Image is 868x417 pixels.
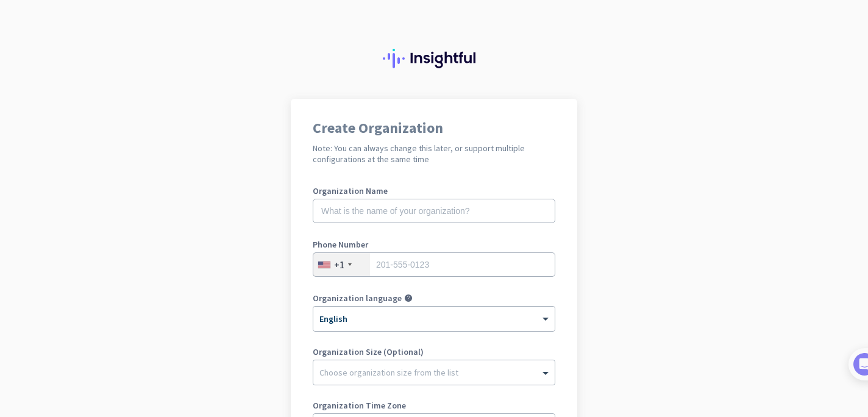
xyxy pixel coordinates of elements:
[383,49,485,68] img: Insightful
[313,143,555,165] h2: Note: You can always change this later, or support multiple configurations at the same time
[334,258,344,271] div: +1
[404,294,413,302] i: help
[313,401,555,410] label: Organization Time Zone
[313,121,555,135] h1: Create Organization
[313,347,555,356] label: Organization Size (Optional)
[313,187,555,195] label: Organization Name
[313,294,402,302] label: Organization language
[313,240,555,249] label: Phone Number
[313,252,555,277] input: 201-555-0123
[313,199,555,223] input: What is the name of your organization?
